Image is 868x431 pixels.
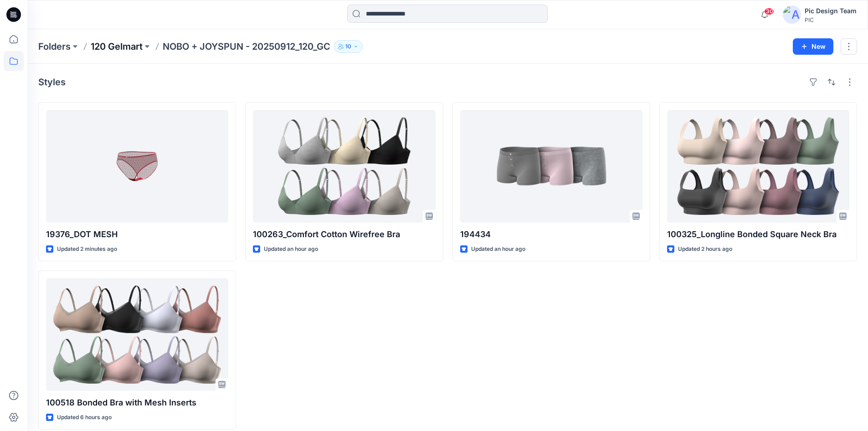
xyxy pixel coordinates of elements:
p: Updated 2 hours ago [678,244,732,254]
a: 194434 [460,110,642,223]
a: Folders [38,40,71,53]
a: 100325_Longline Bonded Square Neck Bra [667,110,849,223]
button: 10 [334,40,363,53]
p: 100518 Bonded Bra with Mesh Inserts [46,396,228,409]
span: 30 [764,8,774,15]
div: Pic Design Team [805,5,857,16]
a: 120 Gelmart [91,40,143,53]
p: Updated 2 minutes ago [57,244,117,254]
p: 10 [345,42,351,52]
h4: Styles [38,77,66,88]
p: 194434 [460,228,642,241]
button: New [793,38,833,55]
p: Updated an hour ago [471,244,525,254]
a: 100518 Bonded Bra with Mesh Inserts [46,278,228,391]
p: NOBO + JOYSPUN - 20250912_120_GC [163,40,330,53]
p: 100263_Comfort Cotton Wirefree Bra [253,228,435,241]
p: 100325_Longline Bonded Square Neck Bra [667,228,849,241]
p: 19376_DOT MESH [46,228,228,241]
p: Updated 6 hours ago [57,413,112,422]
a: 19376_DOT MESH [46,110,228,223]
a: 100263_Comfort Cotton Wirefree Bra [253,110,435,223]
div: PIC [805,16,857,23]
p: Updated an hour ago [264,244,318,254]
img: avatar [783,5,801,24]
